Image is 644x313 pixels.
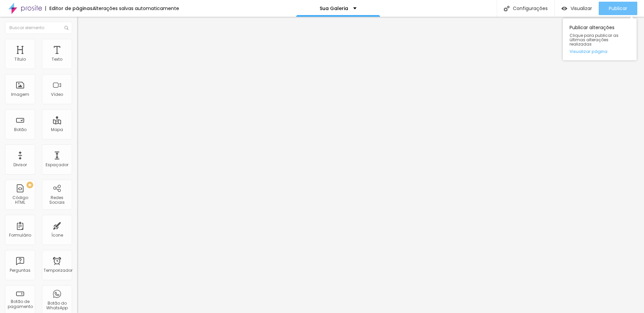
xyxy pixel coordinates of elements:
font: Clique para publicar as últimas alterações realizadas [570,33,619,47]
font: Botão do WhatsApp [46,300,68,311]
font: Divisor [13,162,27,168]
font: Vídeo [51,91,63,97]
font: Botão [14,127,26,132]
font: Editor de páginas [49,5,93,12]
font: Título [14,56,26,62]
img: view-1.svg [561,6,567,11]
font: Ícone [51,232,63,238]
button: Publicar [599,2,637,15]
font: Código HTML [12,195,28,205]
font: Botão de pagamento [8,299,33,309]
font: Redes Sociais [49,195,65,205]
font: Visualizar [571,5,592,12]
font: Mapa [51,127,63,132]
font: Sua Galeria [320,5,348,12]
button: Visualizar [555,2,599,15]
font: Espaçador [46,162,68,168]
font: Temporizador [44,267,72,273]
font: Publicar [609,5,627,12]
font: Visualizar página [570,48,607,55]
font: Publicar alterações [570,24,614,31]
font: Imagem [11,91,29,97]
font: Alterações salvas automaticamente [93,5,179,12]
a: Visualizar página [570,49,630,54]
font: Configurações [513,5,548,12]
input: Buscar elemento [5,22,72,34]
img: Ícone [64,26,68,30]
font: Perguntas [10,267,31,273]
img: Ícone [504,6,509,11]
font: Texto [52,56,62,62]
font: Formulário [9,232,31,238]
